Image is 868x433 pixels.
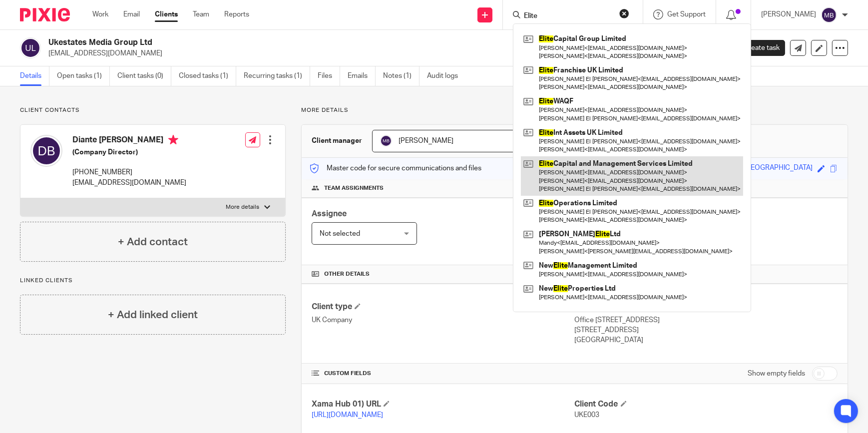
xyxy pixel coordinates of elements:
[72,147,186,157] h5: (Company Director)
[48,48,712,58] p: [EMAIL_ADDRESS][DOMAIN_NAME]
[399,137,453,144] span: [PERSON_NAME]
[427,66,465,86] a: Audit logs
[118,234,188,250] h4: + Add contact
[20,106,286,114] p: Client contacts
[57,66,110,86] a: Open tasks (1)
[20,66,49,86] a: Details
[320,230,360,237] span: Not selected
[224,9,249,19] a: Reports
[748,369,805,379] label: Show empty fields
[226,203,259,211] p: More details
[72,135,186,147] h4: Diante [PERSON_NAME]
[312,399,574,410] h4: Xama Hub 01) URL
[312,370,574,378] h4: CUSTOM FIELDS
[20,37,41,58] img: svg%3E
[312,210,347,218] span: Assignee
[72,178,186,188] p: [EMAIL_ADDRESS][DOMAIN_NAME]
[48,37,579,48] h2: Ukestates Media Group Ltd
[193,9,209,19] a: Team
[244,66,310,86] a: Recurring tasks (1)
[30,135,62,167] img: svg%3E
[309,163,481,173] p: Master code for secure communications and files
[155,9,178,19] a: Clients
[575,399,838,410] h4: Client Code
[667,11,706,18] span: Get Support
[117,66,171,86] a: Client tasks (0)
[727,40,785,56] a: Create task
[312,136,362,146] h3: Client manager
[179,66,236,86] a: Closed tasks (1)
[821,7,837,23] img: svg%3E
[108,307,198,323] h4: + Add linked client
[20,277,286,285] p: Linked clients
[318,66,340,86] a: Files
[312,315,574,325] p: UK Company
[348,66,376,86] a: Emails
[20,8,70,21] img: Pixie
[123,9,140,19] a: Email
[380,135,392,147] img: svg%3E
[324,270,370,278] span: Other details
[575,412,600,419] span: UKE003
[575,315,838,325] p: Office [STREET_ADDRESS]
[168,135,178,145] i: Primary
[92,9,108,19] a: Work
[575,325,838,335] p: [STREET_ADDRESS]
[619,8,629,18] button: Clear
[575,335,838,345] p: [GEOGRAPHIC_DATA]
[312,412,383,419] a: [URL][DOMAIN_NAME]
[312,302,574,312] h4: Client type
[523,12,613,21] input: Search
[383,66,420,86] a: Notes (1)
[72,167,186,177] p: [PHONE_NUMBER]
[324,184,384,192] span: Team assignments
[761,9,816,19] p: [PERSON_NAME]
[301,106,848,114] p: More details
